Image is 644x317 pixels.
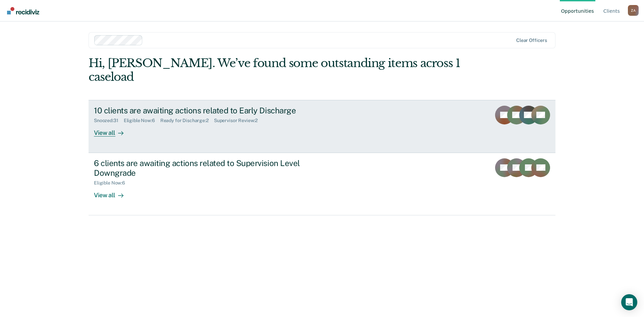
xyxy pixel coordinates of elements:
div: Eligible Now : 6 [94,180,130,186]
div: Supervisor Review : 2 [214,118,263,123]
div: Snoozed : 31 [94,118,124,123]
button: Profile dropdown button [628,5,639,16]
div: Ready for Discharge : 2 [160,118,214,123]
a: 10 clients are awaiting actions related to Early DischargeSnoozed:31Eligible Now:6Ready for Disch... [89,100,555,153]
div: Hi, [PERSON_NAME]. We’ve found some outstanding items across 1 caseload [89,56,462,84]
div: View all [94,123,131,137]
div: Clear officers [516,38,547,43]
div: 10 clients are awaiting actions related to Early Discharge [94,106,329,115]
div: Open Intercom Messenger [621,294,637,310]
div: View all [94,186,131,199]
div: 6 clients are awaiting actions related to Supervision Level Downgrade [94,158,329,178]
div: Eligible Now : 6 [124,118,160,123]
img: Recidiviz [7,7,39,14]
a: 6 clients are awaiting actions related to Supervision Level DowngradeEligible Now:6View all [89,153,555,215]
div: Z A [628,5,639,16]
